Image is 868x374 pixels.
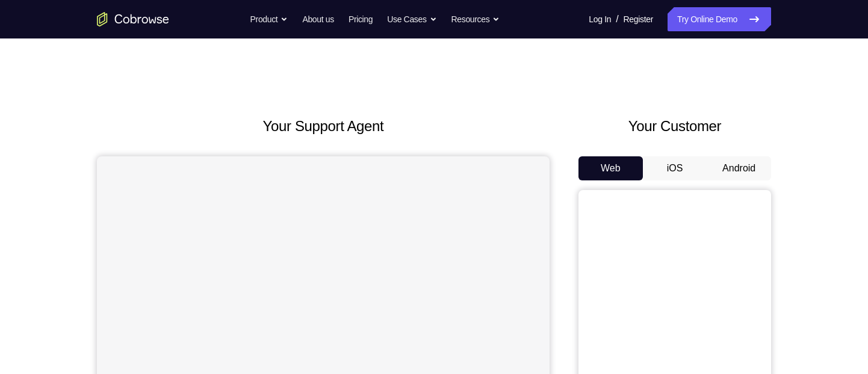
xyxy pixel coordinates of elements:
[250,7,288,31] button: Product
[616,12,618,26] span: /
[97,115,550,137] h2: Your Support Agent
[578,115,771,137] h2: Your Customer
[624,7,653,31] a: Register
[302,7,333,31] a: About us
[387,7,436,31] button: Use Cases
[707,156,771,180] button: Android
[349,7,373,31] a: Pricing
[97,12,169,26] a: Go to the home page
[643,156,707,180] button: iOS
[451,7,500,31] button: Resources
[578,156,643,180] button: Web
[589,7,611,31] a: Log In
[668,7,771,31] a: Try Online Demo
